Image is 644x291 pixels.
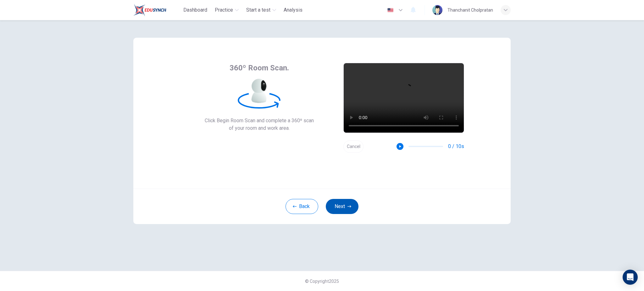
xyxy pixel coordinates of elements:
span: Start a test [246,6,270,14]
img: en [386,8,394,13]
span: Practice [215,6,233,14]
span: Dashboard [183,6,207,14]
span: Analysis [284,6,303,14]
button: Back [286,199,318,214]
div: Thanchanit Cholpratan [447,6,493,14]
div: Open Intercom Messenger [623,270,638,285]
span: Click Begin Room Scan and complete a 360º scan [205,117,314,124]
button: Analysis [281,4,305,16]
button: Next [326,199,358,214]
span: 360º Room Scan. [230,63,289,73]
a: Train Test logo [133,4,181,16]
span: 0 / 10s [448,143,464,150]
button: Start a test [244,4,279,16]
button: Dashboard [181,4,210,16]
span: of your room and work area. [205,124,314,132]
img: Train Test logo [133,4,166,16]
button: Practice [212,4,241,16]
img: Profile picture [432,5,442,15]
button: Cancel [343,140,364,153]
span: © Copyright 2025 [305,279,339,284]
